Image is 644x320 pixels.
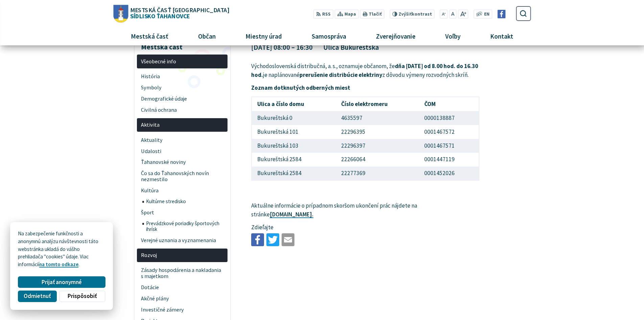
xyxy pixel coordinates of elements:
button: Tlačiť [360,9,384,19]
span: Miestny úrad [243,27,284,45]
span: Občan [195,27,218,45]
a: [DOMAIN_NAME]. [270,211,313,218]
span: Odmietnuť [24,293,51,300]
span: Civilná ochrana [141,104,224,115]
span: Investičné zámery [141,304,224,315]
td: Bukureštská 2584 [252,167,336,181]
span: Samospráva [309,27,349,45]
span: Aktuality [141,134,224,146]
td: 0001467572 [419,125,479,139]
strong: Číslo elektromeru [341,100,388,108]
td: Bukureštská 2584 [252,153,336,167]
img: Prejsť na Facebook stránku [497,10,506,18]
a: Dotácie [137,282,228,293]
span: Prevádzkové poriadky športových ihrísk [146,218,224,235]
a: Kultúra [137,185,228,196]
a: Kultúrne stredisko [142,196,228,207]
a: Prevádzkové poriadky športových ihrísk [142,218,228,235]
td: 22296397 [336,139,419,153]
a: Investičné zámery [137,304,228,315]
span: Mestská časť [128,27,171,45]
span: Zverejňovanie [374,27,418,45]
a: Aktivita [137,118,228,132]
a: Verejné uznania a vyznamenania [137,235,228,246]
span: Sídlisko Ťahanovce [128,7,229,19]
a: História [137,71,228,82]
td: Bukureštská 103 [252,139,336,153]
strong: Ulica a číslo domu [257,100,304,108]
p: Aktuálne informácie o prípadnom skoršom ukončení prác nájdete na stránke [251,201,479,219]
strong: prerušenie distribúcie elektriny [300,71,382,79]
span: Všeobecné info [141,56,224,67]
span: Udalosti [141,146,224,157]
td: 0001467571 [419,139,479,153]
a: Udalosti [137,146,228,157]
span: Kultúra [141,185,224,196]
span: Prijať anonymné [42,279,82,286]
p: Na zabezpečenie funkčnosti a anonymnú analýzu návštevnosti táto webstránka ukladá do vášho prehli... [18,230,105,269]
img: Zdieľať na Facebooku [251,233,264,246]
span: RSS [322,11,331,18]
span: Verejné uznania a vyznamenania [141,235,224,246]
a: Voľby [433,27,473,45]
td: 4635597 [336,111,419,125]
a: Mapa [335,9,359,19]
a: Civilná ochrana [137,104,228,115]
a: Samospráva [300,27,359,45]
span: Čo sa do Ťahanovských novín nezmestilo [141,168,224,185]
p: Zdieľajte [251,223,479,232]
a: Akčné plány [137,293,228,304]
a: Logo Sídlisko Ťahanovce, prejsť na domovskú stránku. [113,5,229,22]
button: Nastaviť pôvodnú veľkosť písma [449,9,456,19]
a: EN [482,11,492,18]
span: Kultúrne stredisko [146,196,224,207]
strong: ČOM [424,100,436,108]
span: EN [484,11,490,18]
span: Mestská časť [GEOGRAPHIC_DATA] [130,7,229,13]
a: Rozvoj [137,249,228,262]
span: Tlačiť [369,12,382,17]
button: Zmenšiť veľkosť písma [440,9,448,19]
button: Odmietnuť [18,291,56,302]
td: 22266064 [336,153,419,167]
a: Miestny úrad [233,27,294,45]
a: Aktuality [137,134,228,146]
button: Zväčšiť veľkosť písma [458,9,468,19]
a: Zásady hospodárenia a nakladania s majetkom [137,265,228,282]
td: Bukureštská 0 [252,111,336,125]
figcaption: Ulica Bukureštská [323,43,379,51]
strong: Zoznam dotknutých odberných miest [251,84,350,91]
span: Rozvoj [141,250,224,261]
span: Šport [141,207,224,218]
td: 0001447119 [419,153,479,167]
span: Mapa [344,11,356,18]
span: Zásady hospodárenia a nakladania s majetkom [141,265,224,282]
span: Dotácie [141,282,224,293]
span: Aktivita [141,120,224,131]
p: Východoslovenská distribučná, a. s., oznamuje občanom, že je naplánované z dôvodu výmeny rozvodný... [251,62,479,79]
span: Symboly [141,82,224,93]
span: kontrast [399,12,432,17]
a: Čo sa do Ťahanovských novín nezmestilo [137,168,228,185]
button: Zvýšiťkontrast [389,9,434,19]
img: Zdieľať e-mailom [282,233,294,246]
span: Kontakt [488,27,516,45]
button: Prijať anonymné [18,276,105,288]
td: 0000138887 [419,111,479,125]
img: Zdieľať na Twitteri [266,233,279,246]
a: Ťahanovské noviny [137,157,228,168]
a: na tomto odkaze [39,261,78,268]
strong: dňa [DATE] od 8.00 hod. do 16.30 hod. [251,62,478,79]
figcaption: [DATE] 08:00 – 16:30 [251,43,313,51]
span: Ťahanovské noviny [141,157,224,168]
td: 0001452026 [419,167,479,181]
a: Demografické údaje [137,93,228,104]
span: Demografické údaje [141,93,224,104]
a: Občan [186,27,228,45]
a: RSS [313,9,333,19]
a: Symboly [137,82,228,93]
span: História [141,71,224,82]
td: Bukureštská 101 [252,125,336,139]
span: Zvýšiť [399,11,412,17]
span: Voľby [443,27,463,45]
